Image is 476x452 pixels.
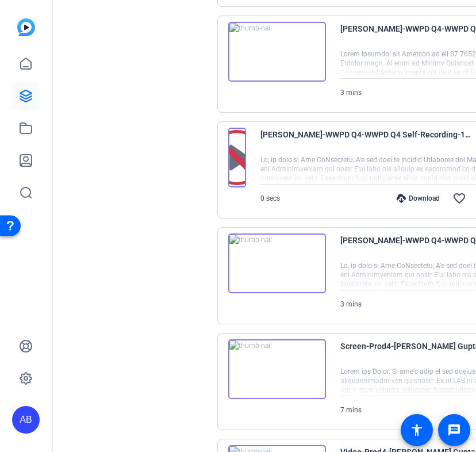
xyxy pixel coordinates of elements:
[17,18,35,36] img: blue-gradient.svg
[391,194,446,203] div: Download
[228,22,326,82] img: thumb-nail
[452,191,466,205] mat-icon: favorite_border
[410,423,424,437] mat-icon: accessibility
[260,128,473,155] span: [PERSON_NAME]-WWPD Q4-WWPD Q4 Self-Recording-1758920344735-screen
[228,339,326,399] img: thumb-nail
[12,406,40,434] div: AB
[340,300,362,308] span: 3 mins
[228,128,246,187] img: Preview is unavailable
[340,89,362,97] span: 3 mins
[340,406,362,414] span: 7 mins
[260,194,280,202] span: 0 secs
[228,233,326,293] img: thumb-nail
[447,423,461,437] mat-icon: message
